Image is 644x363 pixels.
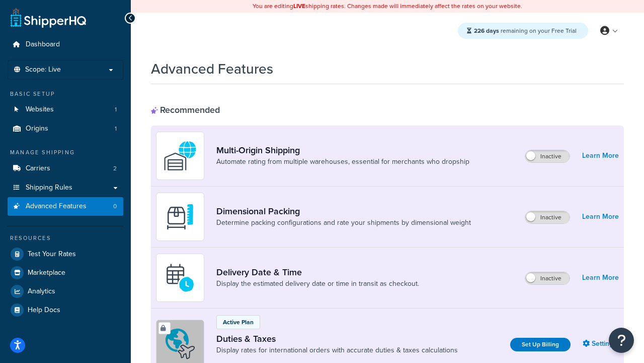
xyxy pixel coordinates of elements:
[115,125,117,133] span: 1
[474,26,577,35] span: remaining on your Free Trial
[115,105,117,114] span: 1
[8,178,123,197] a: Shipping Rules
[8,100,123,119] a: Websites1
[28,287,55,296] span: Analytics
[8,301,123,319] a: Help Docs
[26,164,50,173] span: Carriers
[8,35,123,54] a: Dashboard
[151,59,273,79] h1: Advanced Features
[582,271,619,285] a: Learn More
[8,282,123,300] a: Analytics
[163,138,198,173] img: WatD5o0RtDAAAAAElFTkSuQmCC
[163,260,198,295] img: gfkeb5ejjkALwAAAABJRU5ErkJggg==
[113,202,117,211] span: 0
[216,345,458,355] a: Display rates for international orders with accurate duties & taxes calculations
[113,164,117,173] span: 2
[8,90,123,98] div: Basic Setup
[216,218,471,228] a: Determine packing configurations and rate your shipments by dimensional weight
[28,250,76,259] span: Test Your Rates
[216,267,419,278] a: Delivery Date & Time
[8,264,123,282] a: Marketplace
[26,184,72,192] span: Shipping Rules
[510,338,571,351] a: Set Up Billing
[25,66,61,74] span: Scope: Live
[8,197,123,216] a: Advanced Features0
[28,306,60,315] span: Help Docs
[8,119,123,138] li: Origins
[216,206,471,217] a: Dimensional Packing
[583,337,619,351] a: Settings
[8,100,123,119] li: Websites
[26,202,87,211] span: Advanced Features
[609,328,634,353] button: Open Resource Center
[216,145,469,156] a: Multi-Origin Shipping
[163,199,198,234] img: DTVBYsAAAAAASUVORK5CYII=
[223,318,254,327] p: Active Plan
[216,279,419,289] a: Display the estimated delivery date or time in transit as checkout.
[474,26,499,35] strong: 226 days
[151,104,220,115] div: Recommended
[582,210,619,224] a: Learn More
[525,272,570,284] label: Inactive
[26,125,48,133] span: Origins
[8,159,123,178] li: Carriers
[26,40,60,49] span: Dashboard
[8,234,123,243] div: Resources
[216,333,458,344] a: Duties & Taxes
[8,159,123,178] a: Carriers2
[8,148,123,157] div: Manage Shipping
[525,150,570,162] label: Inactive
[582,149,619,163] a: Learn More
[525,211,570,223] label: Inactive
[216,157,469,167] a: Automate rating from multiple warehouses, essential for merchants who dropship
[8,245,123,263] a: Test Your Rates
[293,2,305,11] b: LIVE
[8,197,123,216] li: Advanced Features
[28,269,65,277] span: Marketplace
[8,119,123,138] a: Origins1
[26,105,54,114] span: Websites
